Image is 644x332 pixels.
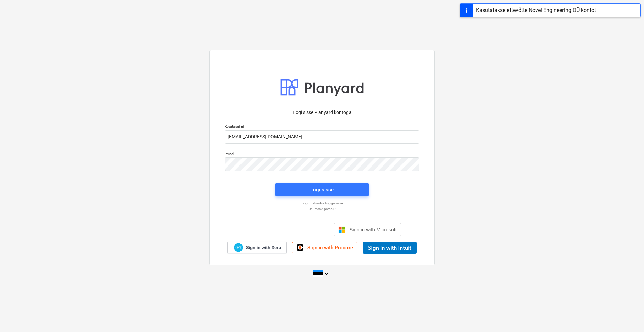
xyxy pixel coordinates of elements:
[338,226,345,233] img: Microsoft logo
[227,242,287,253] a: Sign in with Xero
[476,6,596,14] div: Kasutatakse ettevõtte Novel Engineering OÜ kontot
[234,243,243,252] img: Xero logo
[307,245,353,251] span: Sign in with Procore
[292,242,357,253] a: Sign in with Procore
[275,183,369,196] button: Logi sisse
[225,130,419,144] input: Kasutajanimi
[239,222,332,237] iframe: Sisselogimine Google'i nupu abil
[225,152,419,157] p: Parool
[221,207,423,211] a: Unustasid parooli?
[225,109,419,116] p: Logi sisse Planyard kontoga
[221,201,423,205] a: Logi ühekordse lingiga sisse
[310,185,334,194] div: Logi sisse
[323,270,331,278] i: keyboard_arrow_down
[349,227,397,232] span: Sign in with Microsoft
[246,245,281,251] span: Sign in with Xero
[225,124,419,130] p: Kasutajanimi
